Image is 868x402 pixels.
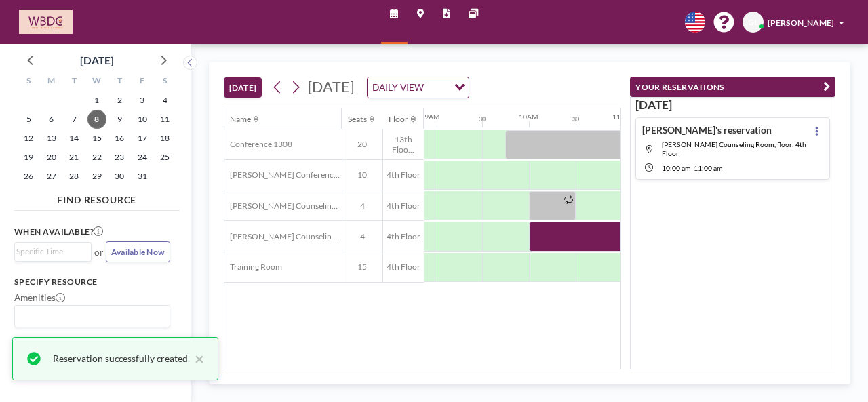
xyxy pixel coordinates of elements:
[110,91,129,110] span: Thursday, October 2, 2025
[428,80,447,96] input: Search for option
[224,262,283,272] span: Training Room
[87,148,106,167] span: Wednesday, October 22, 2025
[110,129,129,148] span: Thursday, October 16, 2025
[133,148,152,167] span: Friday, October 24, 2025
[691,164,694,172] span: -
[224,201,342,211] span: [PERSON_NAME] Counseling Room
[42,110,61,129] span: Monday, October 6, 2025
[19,148,38,167] span: Sunday, October 19, 2025
[635,98,830,113] h3: [DATE]
[153,73,176,91] div: S
[14,292,65,303] label: Amenities
[224,139,293,149] span: Conference 1308
[111,247,165,257] span: Available Now
[748,17,758,27] span: GL
[19,129,38,148] span: Sunday, October 12, 2025
[342,139,382,149] span: 20
[40,73,62,91] div: M
[383,169,425,180] span: 4th Floor
[19,110,38,129] span: Sunday, October 5, 2025
[308,78,354,96] span: [DATE]
[342,262,382,272] span: 15
[42,129,61,148] span: Monday, October 13, 2025
[64,167,83,186] span: Tuesday, October 28, 2025
[155,129,174,148] span: Saturday, October 18, 2025
[370,80,427,96] span: DAILY VIEW
[662,164,691,172] span: 10:00 AM
[106,241,170,262] button: Available Now
[64,148,83,167] span: Tuesday, October 21, 2025
[155,110,174,129] span: Saturday, October 11, 2025
[14,277,170,287] h3: Specify resource
[14,189,180,205] h4: FIND RESOURCE
[630,77,835,98] button: YOUR RESERVATIONS
[642,124,772,136] h4: [PERSON_NAME]'s reservation
[694,164,723,172] span: 11:00 AM
[110,110,129,129] span: Thursday, October 9, 2025
[53,350,188,367] div: Reservation successfully created
[224,169,342,180] span: [PERSON_NAME] Conference Room
[133,129,152,148] span: Friday, October 17, 2025
[368,77,469,98] div: Search for option
[64,129,83,148] span: Tuesday, October 14, 2025
[224,77,262,98] button: [DATE]
[131,73,153,91] div: F
[42,148,61,167] span: Monday, October 20, 2025
[87,129,106,148] span: Wednesday, October 15, 2025
[42,167,61,186] span: Monday, October 27, 2025
[133,110,152,129] span: Friday, October 10, 2025
[572,116,579,123] div: 30
[224,231,342,241] span: [PERSON_NAME] Counseling Room
[16,308,162,324] input: Search for option
[230,114,251,124] div: Name
[63,73,85,91] div: T
[15,243,91,261] div: Search for option
[348,114,367,124] div: Seats
[110,148,129,167] span: Thursday, October 23, 2025
[94,246,104,258] span: or
[662,140,806,157] span: Serlin Counseling Room, floor: 4th Floor
[87,110,106,129] span: Wednesday, October 8, 2025
[519,113,538,121] div: 10AM
[133,167,152,186] span: Friday, October 31, 2025
[383,201,425,211] span: 4th Floor
[383,262,425,272] span: 4th Floor
[425,113,440,121] div: 9AM
[383,134,425,155] span: 13th Floo...
[19,10,73,34] img: organization-logo
[87,91,106,110] span: Wednesday, October 1, 2025
[19,167,38,186] span: Sunday, October 26, 2025
[16,245,83,258] input: Search for option
[389,114,408,124] div: Floor
[342,231,382,241] span: 4
[64,110,83,129] span: Tuesday, October 7, 2025
[155,91,174,110] span: Saturday, October 4, 2025
[15,306,170,327] div: Search for option
[110,167,129,186] span: Thursday, October 30, 2025
[85,73,108,91] div: W
[155,148,174,167] span: Saturday, October 25, 2025
[383,231,425,241] span: 4th Floor
[80,51,114,70] div: [DATE]
[133,91,152,110] span: Friday, October 3, 2025
[108,73,131,91] div: T
[479,116,486,123] div: 30
[768,18,834,28] span: [PERSON_NAME]
[18,73,40,91] div: S
[87,167,106,186] span: Wednesday, October 29, 2025
[188,350,204,367] button: close
[342,169,382,180] span: 10
[612,113,632,121] div: 11AM
[342,201,382,211] span: 4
